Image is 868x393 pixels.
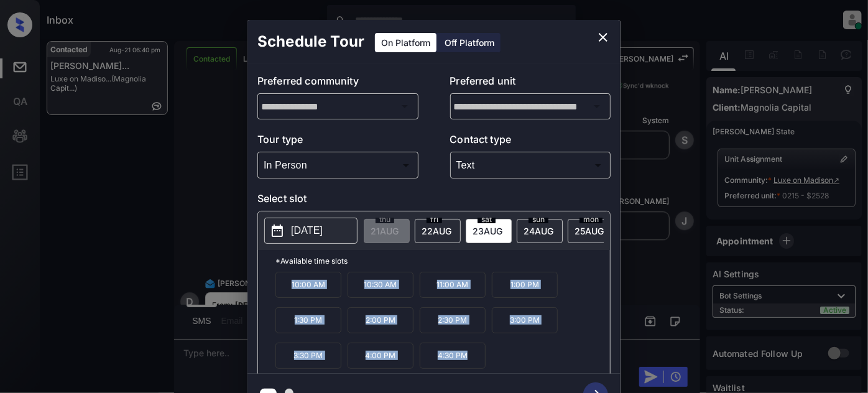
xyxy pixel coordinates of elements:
span: sat [478,216,496,223]
h2: Schedule Tour [247,20,374,63]
button: close [591,25,616,50]
div: date-select [568,219,614,243]
p: 1:00 PM [492,272,558,298]
p: Preferred unit [450,73,611,93]
div: On Platform [375,33,436,52]
p: 2:00 PM [348,307,413,333]
div: In Person [261,155,415,175]
p: Contact type [450,132,611,152]
span: 25 AUG [575,226,604,236]
p: 3:00 PM [492,307,558,333]
p: 4:00 PM [348,343,413,369]
span: 22 AUG [422,226,451,236]
span: sun [529,216,548,223]
span: 23 AUG [473,226,502,236]
p: 3:30 PM [275,343,341,369]
div: date-select [466,219,512,243]
div: date-select [415,219,461,243]
div: date-select [517,219,563,243]
p: Select slot [257,191,611,211]
span: 24 AUG [524,226,553,236]
p: [DATE] [291,223,323,238]
p: 10:30 AM [348,272,413,298]
span: fri [427,216,442,223]
span: mon [579,216,603,223]
div: Off Platform [438,33,501,52]
div: Text [453,155,608,175]
p: 10:00 AM [275,272,341,298]
p: 4:30 PM [420,343,486,369]
p: 11:00 AM [420,272,486,298]
button: [DATE] [264,218,358,244]
p: Preferred community [257,73,418,93]
p: Tour type [257,132,418,152]
p: *Available time slots [275,250,610,272]
p: 2:30 PM [420,307,486,333]
p: 1:30 PM [275,307,341,333]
